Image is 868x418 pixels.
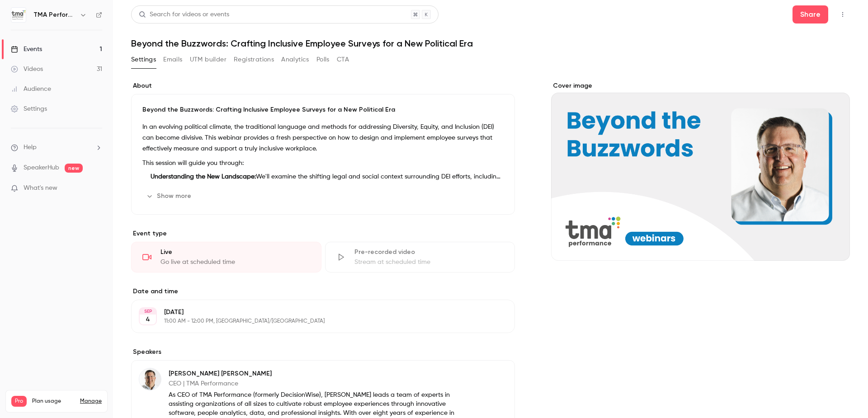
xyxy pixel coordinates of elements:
span: 31 [85,408,89,413]
button: Analytics [281,52,309,67]
button: Emails [163,52,182,67]
button: CTA [337,52,349,67]
button: Edit [474,368,507,382]
iframe: Noticeable Trigger [91,184,102,193]
a: SpeakerHub [24,163,59,173]
button: UTM builder [190,52,226,67]
img: TMA Performance (formerly DecisionWise) [11,8,26,22]
button: Registrations [234,52,274,67]
a: Manage [80,398,102,405]
div: Stream at scheduled time [354,258,504,267]
span: Plan usage [32,398,75,405]
p: Event type [131,229,515,238]
span: Pro [11,396,27,407]
span: new [65,164,83,173]
p: 4 [146,315,150,324]
h1: Beyond the Buzzwords: Crafting Inclusive Employee Surveys for a New Political Era [131,38,850,49]
p: [PERSON_NAME] [PERSON_NAME] [169,369,456,378]
div: Go live at scheduled time [160,258,310,267]
button: Share [793,5,828,23]
div: Videos [11,65,43,74]
p: CEO | TMA Performance [169,379,456,388]
p: Beyond the Buzzwords: Crafting Inclusive Employee Surveys for a New Political Era [142,105,504,114]
span: Help [24,143,37,152]
label: Cover image [551,81,850,90]
p: [DATE] [164,308,467,317]
div: Events [11,45,42,54]
p: This session will guide you through: [142,158,504,169]
button: Settings [131,52,156,67]
div: SEP [140,308,156,315]
strong: Understanding the New Landscape: [151,174,256,180]
div: Audience [11,85,51,94]
button: Polls [316,52,330,67]
div: Search for videos or events [139,10,229,19]
label: Date and time [131,287,515,296]
label: About [131,81,515,90]
div: Pre-recorded video [354,248,504,257]
li: help-dropdown-opener [11,143,102,152]
label: Speakers [131,348,515,357]
div: LiveGo live at scheduled time [131,242,321,272]
p: 11:00 AM - 12:00 PM, [GEOGRAPHIC_DATA]/[GEOGRAPHIC_DATA] [164,318,467,325]
div: Settings [11,104,47,113]
button: Show more [142,189,197,203]
h6: TMA Performance (formerly DecisionWise) [33,10,76,19]
li: We'll examine the shifting legal and social context surrounding DEI efforts, including recent exe... [147,172,504,182]
p: Videos [11,407,28,415]
div: Pre-recorded videoStream at scheduled time [325,242,515,272]
button: cover-image [825,235,843,254]
img: Matthew Wride [139,368,161,390]
span: What's new [24,183,57,193]
section: Cover image [551,81,850,261]
div: Live [160,248,310,257]
p: / 150 [85,407,102,415]
p: In an evolving political climate, the traditional language and methods for addressing Diversity, ... [142,122,504,154]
